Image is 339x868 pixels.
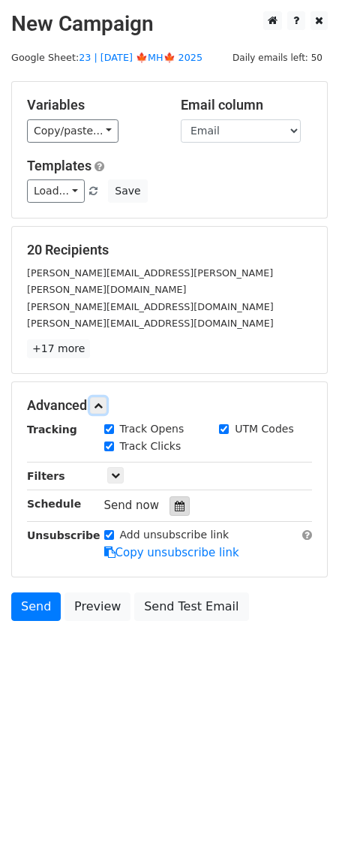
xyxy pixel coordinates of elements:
[64,592,130,621] a: Preview
[27,397,312,414] h5: Advanced
[11,592,61,621] a: Send
[11,52,202,63] small: Google Sheet:
[11,11,328,37] h2: New Campaign
[27,318,274,329] small: [PERSON_NAME][EMAIL_ADDRESS][DOMAIN_NAME]
[27,158,91,173] a: Templates
[27,339,90,358] a: +17 more
[235,421,293,437] label: UTM Codes
[27,267,273,296] small: [PERSON_NAME][EMAIL_ADDRESS][PERSON_NAME][PERSON_NAME][DOMAIN_NAME]
[104,546,239,559] a: Copy unsubscribe link
[27,301,274,312] small: [PERSON_NAME][EMAIL_ADDRESS][DOMAIN_NAME]
[227,52,328,63] a: Daily emails left: 50
[264,796,339,868] iframe: Chat Widget
[120,439,181,454] label: Track Clicks
[27,179,85,203] a: Load...
[27,242,312,258] h5: 20 Recipients
[120,527,229,543] label: Add unsubscribe link
[27,119,118,143] a: Copy/paste...
[27,529,100,541] strong: Unsubscribe
[27,470,65,482] strong: Filters
[120,421,184,437] label: Track Opens
[134,592,248,621] a: Send Test Email
[27,97,158,113] h5: Variables
[79,52,202,63] a: 23 | [DATE] 🍁MH🍁 2025
[108,179,147,203] button: Save
[181,97,312,113] h5: Email column
[104,499,160,512] span: Send now
[27,498,81,510] strong: Schedule
[227,50,328,66] span: Daily emails left: 50
[27,423,77,436] strong: Tracking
